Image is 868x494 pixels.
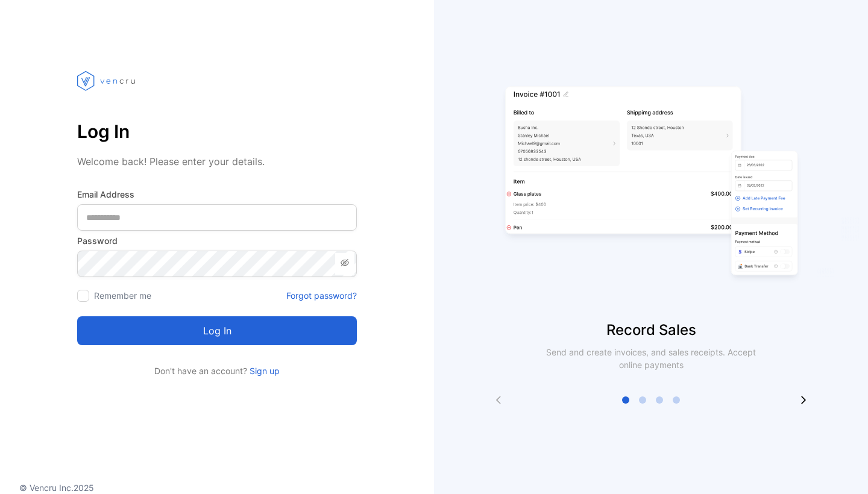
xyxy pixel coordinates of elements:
label: Email Address [77,188,357,201]
label: Remember me [94,290,151,301]
img: vencru logo [77,48,137,113]
a: Sign up [247,366,280,376]
button: Log in [77,316,357,345]
a: Forgot password? [286,289,357,302]
p: Welcome back! Please enter your details. [77,154,357,169]
label: Password [77,234,357,247]
img: slider image [500,48,802,319]
p: Record Sales [434,319,868,341]
p: Send and create invoices, and sales receipts. Accept online payments [535,346,767,371]
p: Log In [77,117,357,146]
p: Don't have an account? [77,364,357,377]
